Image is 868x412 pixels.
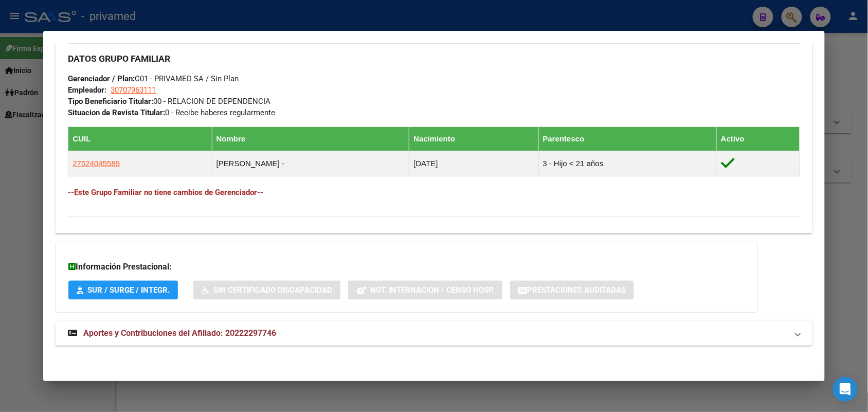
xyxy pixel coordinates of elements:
[73,159,120,168] span: 27524045589
[370,286,494,295] span: Not. Internacion / Censo Hosp.
[212,127,409,151] th: Nombre
[68,53,800,64] h3: DATOS GRUPO FAMILIAR
[538,151,717,176] td: 3 - Hijo < 21 años
[111,85,156,95] span: 30707963111
[68,108,165,117] strong: Situacion de Revista Titular:
[510,281,634,300] button: Prestaciones Auditadas
[409,151,538,176] td: [DATE]
[68,108,275,117] span: 0 - Recibe haberes regularmente
[717,127,800,151] th: Activo
[833,377,858,402] div: Open Intercom Messenger
[68,97,153,106] strong: Tipo Beneficiario Titular:
[538,127,717,151] th: Parentesco
[193,281,340,300] button: Sin Certificado Discapacidad
[83,328,276,338] span: Aportes y Contribuciones del Afiliado: 20222297746
[68,281,178,300] button: SUR / SURGE / INTEGR.
[527,286,626,295] span: Prestaciones Auditadas
[213,286,332,295] span: Sin Certificado Discapacidad
[409,127,538,151] th: Nacimiento
[68,85,106,95] strong: Empleador:
[56,321,812,346] mat-expansion-panel-header: Aportes y Contribuciones del Afiliado: 20222297746
[68,97,270,106] span: 00 - RELACION DE DEPENDENCIA
[68,74,135,83] strong: Gerenciador / Plan:
[87,286,170,295] span: SUR / SURGE / INTEGR.
[212,151,409,176] td: [PERSON_NAME] -
[68,261,745,273] h3: Información Prestacional:
[68,74,239,83] span: C01 - PRIVAMED SA / Sin Plan
[68,127,212,151] th: CUIL
[348,281,502,300] button: Not. Internacion / Censo Hosp.
[68,187,800,198] h4: --Este Grupo Familiar no tiene cambios de Gerenciador--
